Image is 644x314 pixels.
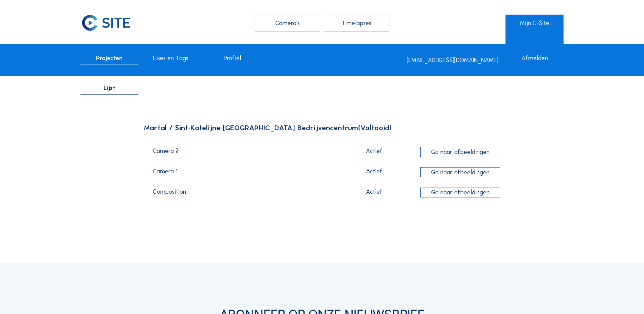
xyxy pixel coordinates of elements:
div: Ga naar afbeeldingen [420,188,500,197]
div: Camera 2 [153,148,329,158]
img: C-SITE Logo [80,15,131,32]
div: Camera 1 [153,168,329,178]
a: C-SITE Logo [80,15,139,32]
div: Ga naar afbeeldingen [420,147,500,157]
div: Martal / Sint-Katelijne-[GEOGRAPHIC_DATA] Bedrijvencentrum [144,124,500,132]
span: Profiel [224,55,241,61]
div: Actief [332,148,416,154]
span: Likes en Tags [153,55,188,61]
div: Ga naar afbeeldingen [420,167,500,177]
a: Mijn C-Site [505,15,564,32]
span: (Voltooid) [358,123,392,132]
div: Timelapses [324,15,389,32]
span: Lijst [104,85,115,91]
div: Actief [332,168,416,174]
div: Camera's [255,15,320,32]
div: Afmelden [505,55,564,65]
div: Composition [153,189,329,199]
div: Actief [332,189,416,195]
div: [EMAIL_ADDRESS][DOMAIN_NAME] [407,57,498,63]
span: Projecten [96,55,123,61]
